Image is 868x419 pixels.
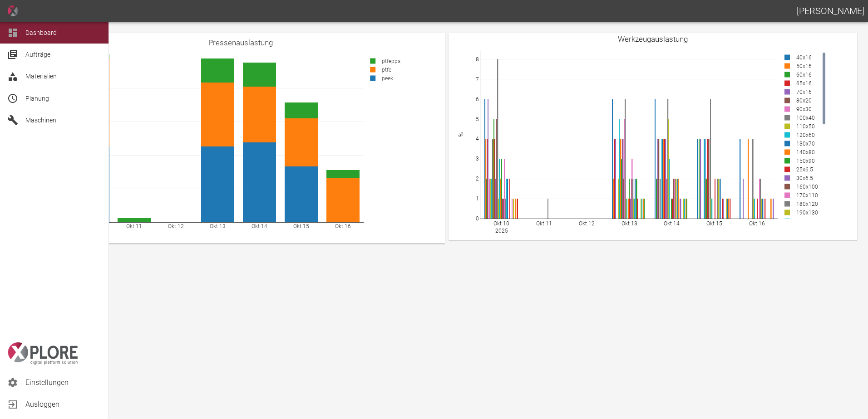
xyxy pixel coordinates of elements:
span: Einstellungen [25,377,101,388]
span: Dashboard [25,29,57,36]
img: logo [7,342,78,365]
h1: [PERSON_NAME] [797,4,864,18]
span: Materialien [25,73,57,80]
span: Maschinen [25,117,56,124]
span: Ausloggen [25,399,101,410]
span: Planung [25,95,49,102]
img: icon [7,5,18,16]
span: Aufträge [25,51,50,58]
